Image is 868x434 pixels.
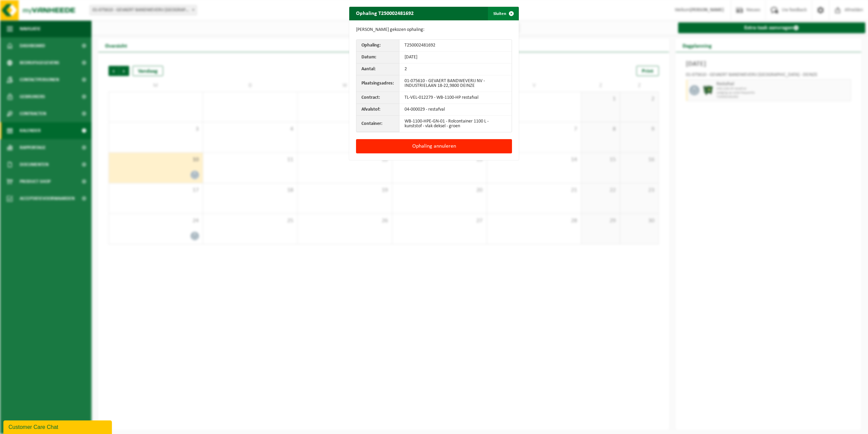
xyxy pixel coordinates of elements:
td: [DATE] [399,52,512,63]
td: WB-1100-HPE-GN-01 - Rolcontainer 1100 L - kunststof - vlak deksel - groen [399,116,512,132]
th: Afvalstof: [356,104,399,116]
p: [PERSON_NAME] gekozen ophaling: [356,27,512,33]
td: 01-075610 - GEVAERT BANDWEVERIJ NV - INDUSTRIELAAN 18-22,9800 DEINZE [399,75,512,92]
button: Ophaling annuleren [356,139,512,153]
button: Sluiten [488,7,518,20]
th: Plaatsingsadres: [356,75,399,92]
h2: Ophaling T250002481692 [349,7,420,20]
td: 2 [399,63,512,75]
th: Aantal: [356,63,399,75]
td: T250002481692 [399,40,512,52]
td: 04-000029 - restafval [399,104,512,116]
th: Contract: [356,92,399,104]
th: Ophaling: [356,40,399,52]
iframe: chat widget [3,419,113,434]
td: TL-VEL-012279 - WB-1100-HP restafval [399,92,512,104]
th: Container: [356,116,399,132]
th: Datum: [356,52,399,63]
